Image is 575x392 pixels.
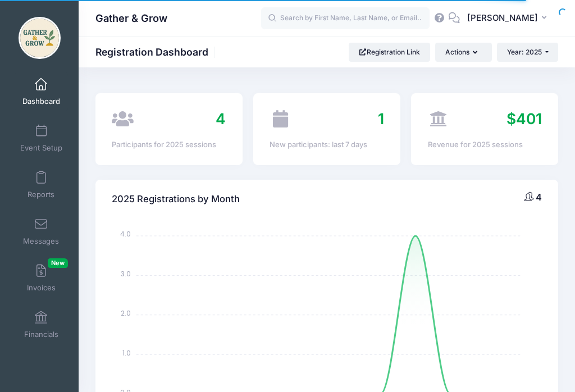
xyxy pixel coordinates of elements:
span: Financials [24,330,58,339]
tspan: 4.0 [120,229,131,239]
a: Messages [15,212,68,251]
tspan: 3.0 [121,268,131,278]
span: Year: 2025 [507,48,542,56]
span: Invoices [27,283,56,293]
img: Gather & Grow [19,17,61,59]
span: [PERSON_NAME] [467,12,538,24]
tspan: 2.0 [121,308,131,318]
span: New [48,258,68,268]
span: Dashboard [22,97,60,106]
button: Actions [435,43,491,62]
span: 4 [536,192,542,203]
a: Financials [15,305,68,344]
div: Revenue for 2025 sessions [428,139,542,151]
span: Reports [28,190,54,199]
a: Event Setup [15,118,68,158]
button: [PERSON_NAME] [460,6,558,31]
a: Reports [15,165,68,204]
h1: Gather & Grow [95,6,167,31]
span: Event Setup [20,143,62,153]
h1: Registration Dashboard [95,46,218,58]
span: $401 [506,110,542,127]
a: Registration Link [349,43,430,62]
span: Messages [23,236,59,246]
a: InvoicesNew [15,258,68,298]
div: New participants: last 7 days [270,139,384,151]
h4: 2025 Registrations by Month [112,183,240,215]
div: Participants for 2025 sessions [112,139,226,151]
span: 4 [216,110,226,127]
span: 1 [378,110,384,127]
input: Search by First Name, Last Name, or Email... [261,7,430,30]
tspan: 1.0 [122,348,131,357]
a: Dashboard [15,72,68,111]
button: Year: 2025 [497,43,558,62]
